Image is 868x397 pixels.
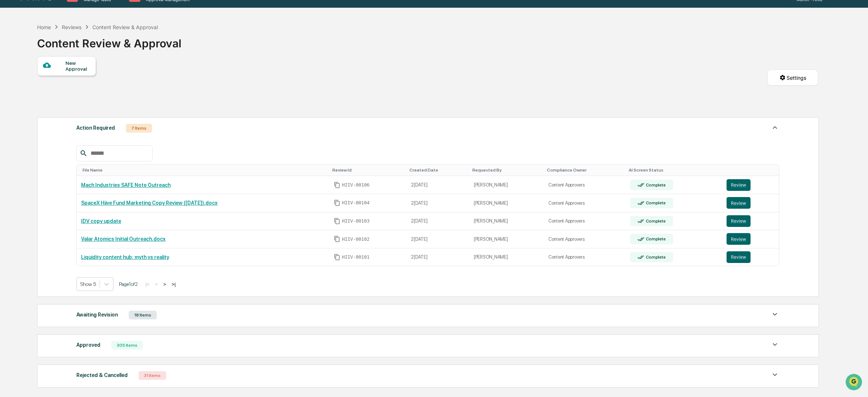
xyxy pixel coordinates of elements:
[407,176,469,194] td: 2[DATE]
[629,168,719,173] div: Toggle SortBy
[771,370,779,379] img: caret
[4,89,50,102] a: 🖐️Preclearance
[407,230,469,248] td: 2[DATE]
[15,92,47,99] span: Preclearance
[51,123,88,129] a: Powered byPylon
[65,60,90,72] div: New Approval
[469,194,544,212] td: [PERSON_NAME]
[37,24,51,30] div: Home
[767,70,818,86] button: Settings
[644,219,666,224] div: Complete
[342,254,369,260] span: HIIV-00101
[25,56,119,63] div: Start new chat
[62,24,81,30] div: Reviews
[771,123,779,132] img: caret
[544,248,626,266] td: Content Approvers
[334,182,340,188] span: Copy Id
[119,281,138,287] span: Page 1 of 2
[407,248,469,266] td: 2[DATE]
[727,215,751,227] button: Review
[727,233,751,245] button: Review
[7,15,132,27] p: How can we help?
[7,106,13,112] div: 🔎
[76,123,115,133] div: Action Required
[728,168,776,173] div: Toggle SortBy
[544,194,626,212] td: Content Approvers
[342,200,369,206] span: HIIV-00104
[111,341,143,350] div: 305 Items
[124,58,132,67] button: Start new chat
[15,106,46,113] span: Data Lookup
[169,281,178,287] button: >|
[644,255,666,260] div: Complete
[92,24,158,30] div: Content Review & Approval
[76,370,128,380] div: Rejected & Cancelled
[76,310,118,319] div: Awaiting Revision
[771,310,779,319] img: caret
[472,168,541,173] div: Toggle SortBy
[469,230,544,248] td: [PERSON_NAME]
[81,236,165,242] a: Valar Atomics Initial Outreach.docx
[469,212,544,231] td: [PERSON_NAME]
[7,93,13,98] div: 🖐️
[547,168,623,173] div: Toggle SortBy
[469,176,544,194] td: [PERSON_NAME]
[342,236,369,242] span: HIIV-00102
[76,340,100,350] div: Approved
[83,168,327,173] div: Toggle SortBy
[727,197,775,209] a: Review
[407,194,469,212] td: 2[DATE]
[334,236,340,242] span: Copy Id
[644,200,666,205] div: Complete
[37,31,181,50] div: Content Review & Approval
[727,179,775,191] a: Review
[727,251,751,263] button: Review
[60,92,90,99] span: Attestations
[143,281,152,287] button: |<
[469,248,544,266] td: [PERSON_NAME]
[644,182,666,188] div: Complete
[81,254,169,260] a: Liquidity content hub: myth vs reality
[161,281,168,287] button: >
[50,89,93,102] a: 🗄️Attestations
[7,56,20,69] img: 1746055101610-c473b297-6a78-478c-a979-82029cc54cd1
[727,251,775,263] a: Review
[139,371,166,380] div: 31 Items
[727,215,775,227] a: Review
[153,281,160,287] button: <
[4,103,49,116] a: 🔎Data Lookup
[544,176,626,194] td: Content Approvers
[845,373,864,393] iframe: Open customer support
[334,218,340,224] span: Copy Id
[72,123,88,129] span: Pylon
[409,168,467,173] div: Toggle SortBy
[727,197,751,209] button: Review
[407,212,469,231] td: 2[DATE]
[771,340,779,349] img: caret
[129,311,157,319] div: 18 Items
[544,230,626,248] td: Content Approvers
[644,236,666,241] div: Complete
[727,233,775,245] a: Review
[342,218,369,224] span: HIIV-00103
[727,179,751,191] button: Review
[53,93,59,98] div: 🗄️
[334,200,340,206] span: Copy Id
[544,212,626,231] td: Content Approvers
[126,124,152,133] div: 7 Items
[334,254,340,260] span: Copy Id
[332,168,404,173] div: Toggle SortBy
[342,182,369,188] span: HIIV-00106
[25,63,92,69] div: We're available if you need us!
[81,200,217,206] a: SpaceX Hiive Fund Marketing Copy Review ([DATE]).docx
[81,218,121,224] a: IDV copy update
[81,182,171,188] a: Mach Industries SAFE Note Outreach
